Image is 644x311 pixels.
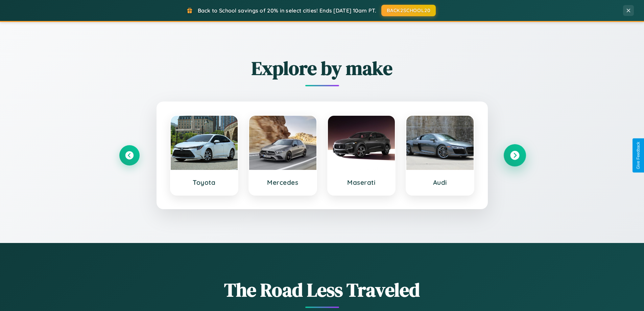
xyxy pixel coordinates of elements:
[636,142,641,169] div: Give Feedback
[198,7,376,14] span: Back to School savings of 20% in select cities! Ends [DATE] 10am PT.
[335,178,388,186] h3: Maserati
[177,178,231,186] h3: Toyota
[119,55,525,81] h2: Explore by make
[413,178,467,186] h3: Audi
[256,178,310,186] h3: Mercedes
[119,277,525,303] h1: The Road Less Traveled
[381,5,436,16] button: BACK2SCHOOL20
